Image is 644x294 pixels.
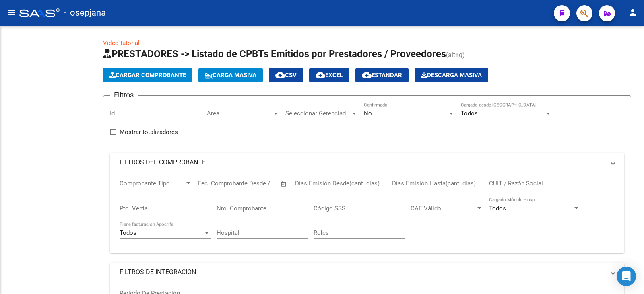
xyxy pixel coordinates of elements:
h3: Filtros [110,89,138,101]
div: FILTROS DEL COMPROBANTE [110,172,624,253]
span: Seleccionar Gerenciador [285,110,351,117]
input: End date [231,180,270,187]
span: CAE Válido [411,205,476,212]
button: EXCEL [309,68,349,82]
span: Estandar [362,72,402,79]
span: Descarga Masiva [421,72,482,79]
mat-panel-title: FILTROS DEL COMPROBANTE [120,158,605,167]
mat-icon: cloud_download [316,70,325,80]
button: Descarga Masiva [415,68,488,82]
span: Todos [489,205,506,212]
span: CSV [275,72,297,79]
span: Cargar Comprobante [109,72,186,79]
mat-expansion-panel-header: FILTROS DE INTEGRACION [110,263,624,282]
mat-icon: menu [6,8,16,17]
span: - osepjana [64,4,106,22]
span: Comprobante Tipo [120,180,185,187]
button: Estandar [355,68,409,82]
a: Video tutorial [103,39,140,47]
button: CSV [269,68,303,82]
app-download-masive: Descarga masiva de comprobantes (adjuntos) [415,68,488,82]
span: Mostrar totalizadores [120,127,178,137]
span: Todos [120,229,136,236]
span: Carga Masiva [205,72,256,79]
button: Carga Masiva [198,68,263,82]
mat-panel-title: FILTROS DE INTEGRACION [120,268,605,277]
mat-icon: cloud_download [362,70,372,80]
span: EXCEL [316,72,343,79]
span: (alt+q) [446,51,465,59]
span: Area [207,110,272,117]
input: Start date [198,180,224,187]
button: Cargar Comprobante [103,68,192,82]
mat-icon: person [628,8,638,17]
mat-expansion-panel-header: FILTROS DEL COMPROBANTE [110,153,624,172]
button: Open calendar [279,179,289,189]
span: Todos [461,110,478,117]
span: PRESTADORES -> Listado de CPBTs Emitidos por Prestadores / Proveedores [103,48,446,60]
span: No [364,110,372,117]
div: Open Intercom Messenger [617,267,636,286]
mat-icon: cloud_download [275,70,285,80]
